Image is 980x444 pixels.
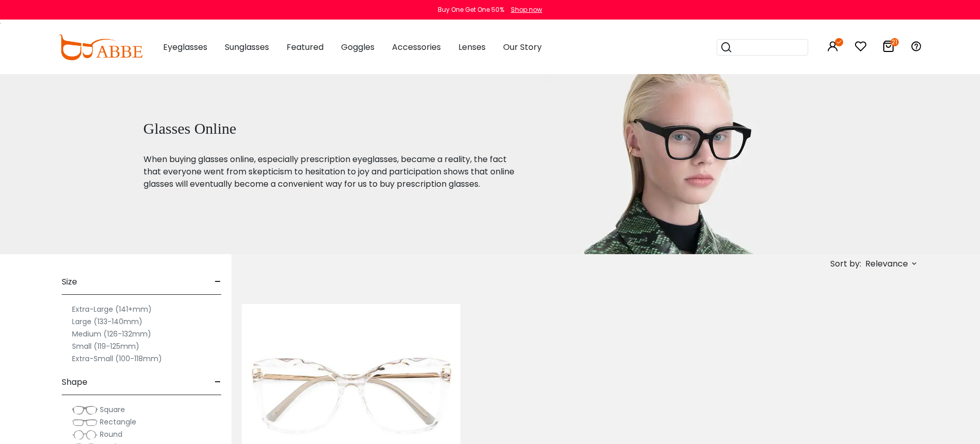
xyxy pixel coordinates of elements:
span: Lenses [458,41,486,53]
a: 21 [882,42,895,54]
img: glasses online [543,74,805,254]
span: - [215,370,221,395]
img: Round.png [72,430,98,440]
span: Goggles [341,41,375,53]
div: Shop now [511,5,542,14]
h1: Glasses Online [144,119,518,138]
span: Relevance [865,255,908,273]
span: Featured [287,41,324,53]
span: Shape [62,370,87,395]
span: Eyeglasses [163,41,207,53]
img: Rectangle.png [72,417,98,428]
span: Sort by: [830,258,861,270]
img: Square.png [72,405,98,415]
span: Size [62,270,77,294]
p: When buying glasses online, especially prescription eyeglasses, became a reality, the fact that e... [144,153,518,190]
i: 21 [890,38,899,46]
span: Round [100,429,122,439]
span: Accessories [392,41,441,53]
span: Rectangle [100,417,136,427]
span: Our Story [503,41,542,53]
span: - [215,270,221,294]
label: Extra-Large (141+mm) [72,303,152,315]
span: Square [100,404,125,415]
label: Medium (126-132mm) [72,328,151,340]
a: Shop now [506,5,542,14]
span: Sunglasses [225,41,269,53]
label: Small (119-125mm) [72,340,139,352]
div: Buy One Get One 50% [438,5,504,14]
img: abbeglasses.com [58,34,142,60]
label: Extra-Small (100-118mm) [72,352,162,365]
label: Large (133-140mm) [72,315,142,328]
